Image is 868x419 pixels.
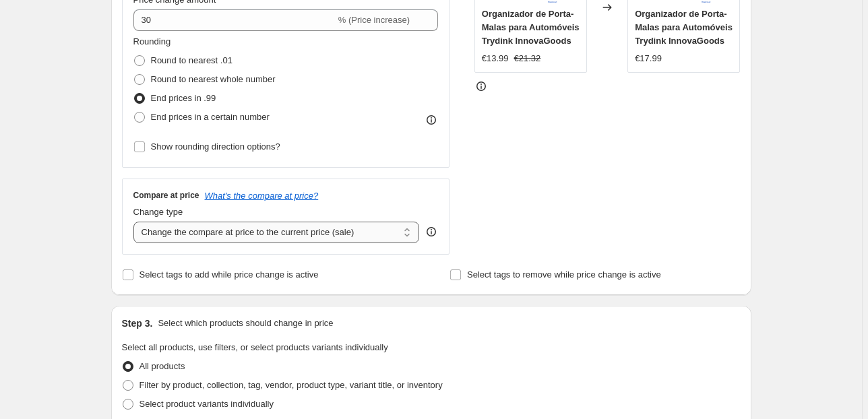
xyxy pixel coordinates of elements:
h3: Compare at price [133,190,199,201]
span: Select tags to remove while price change is active [467,269,661,280]
span: End prices in .99 [151,93,216,103]
div: €17.99 [635,52,662,65]
span: Select tags to add while price change is active [139,269,319,280]
span: Round to nearest .01 [151,55,232,65]
span: Organizador de Porta-Malas para Automóveis Trydink InnovaGoods [482,9,580,46]
span: End prices in a certain number [151,112,270,122]
div: help [425,225,438,238]
span: Select product variants individually [139,399,274,409]
div: €13.99 [482,52,509,65]
span: All products [139,361,185,371]
span: % (Price increase) [338,15,410,25]
span: Round to nearest whole number [151,74,276,84]
input: -15 [133,9,336,31]
p: Select which products should change in price [158,317,333,330]
span: Select all products, use filters, or select products variants individually [122,342,388,352]
span: Organizador de Porta-Malas para Automóveis Trydink InnovaGoods [635,9,733,46]
span: Change type [133,207,183,217]
button: What's the compare at price? [205,191,319,201]
span: Rounding [133,36,171,46]
span: Show rounding direction options? [151,141,280,152]
h2: Step 3. [122,317,153,330]
strike: €21.32 [514,52,541,65]
span: Filter by product, collection, tag, vendor, product type, variant title, or inventory [139,380,443,390]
